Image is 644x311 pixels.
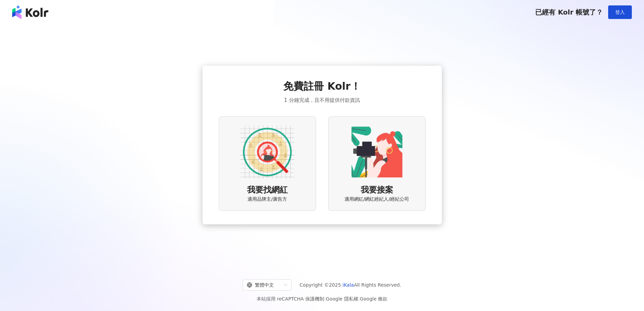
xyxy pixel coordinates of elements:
[344,196,409,203] span: 適用網紅/網紅經紀人/經紀公司
[361,184,393,196] span: 我要接案
[608,5,632,19] button: 登入
[324,296,326,302] span: |
[283,79,361,93] span: 免費註冊 Kolr！
[615,9,625,15] span: 登入
[342,282,354,288] a: iKala
[247,280,281,290] div: 繁體中文
[300,281,401,289] span: Copyright © 2025 All Rights Reserved.
[240,125,294,179] img: AD identity option
[535,8,603,16] span: 已經有 Kolr 帳號了？
[12,5,48,19] img: logo
[247,196,287,203] span: 適用品牌主/廣告方
[326,296,358,302] a: Google 隱私權
[247,184,288,196] span: 我要找網紅
[358,296,360,302] span: |
[284,96,360,104] span: 1 分鐘完成，且不用提供付款資訊
[350,125,404,179] img: KOL identity option
[360,296,387,302] a: Google 條款
[257,295,387,303] span: 本站採用 reCAPTCHA 保護機制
